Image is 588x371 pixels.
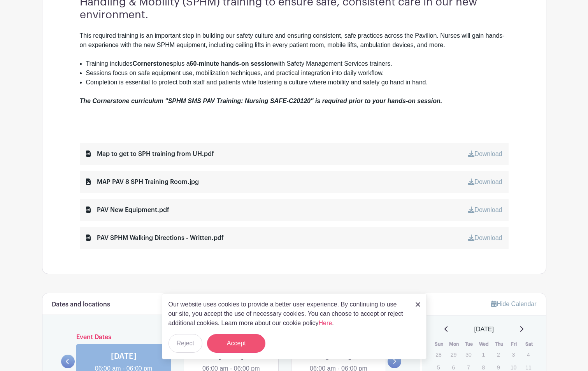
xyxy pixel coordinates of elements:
[521,340,537,348] th: Sat
[462,348,475,360] p: 30
[207,334,265,353] button: Accept
[86,149,214,159] div: Map to get to SPH training from UH.pdf
[491,301,536,307] a: Hide Calendar
[468,178,502,185] a: Download
[86,177,199,187] div: MAP PAV 8 SPH Training Room.jpg
[133,60,173,67] strong: Cornerstones
[491,340,507,348] th: Thu
[477,340,492,348] th: Wed
[462,340,477,348] th: Tue
[86,205,169,215] div: PAV New Equipment.pdf
[86,78,509,87] li: Completion is essential to protect both staff and patients while fostering a culture where mobili...
[86,233,224,243] div: PAV SPHM Walking Directions - Written.pdf
[447,348,460,360] p: 29
[80,98,442,104] em: The Cornerstone curriculum "SPHM SMS PAV Training: Nursing SAFE-C20120" is required prior to your...
[75,334,388,341] h6: Event Dates
[447,340,462,348] th: Mon
[416,302,420,307] img: close_button-5f87c8562297e5c2d7936805f587ecaba9071eb48480494691a3f1689db116b3.svg
[86,59,509,68] li: Training includes plus a with Safety Management Services trainers.
[468,150,502,157] a: Download
[507,340,522,348] th: Fri
[432,340,447,348] th: Sun
[522,348,535,360] p: 4
[52,301,110,308] h6: Dates and locations
[468,234,502,241] a: Download
[319,320,332,326] a: Here
[492,348,505,360] p: 2
[80,31,509,59] div: This required training is an important step in building our safety culture and ensuring consisten...
[86,68,509,78] li: Sessions focus on safe equipment use, mobilization techniques, and practical integration into dai...
[169,300,407,328] p: Our website uses cookies to provide a better user experience. By continuing to use our site, you ...
[468,206,502,213] a: Download
[169,334,202,353] button: Reject
[432,348,445,360] p: 28
[474,325,494,334] span: [DATE]
[190,60,274,67] strong: 60-minute hands-on session
[477,348,490,360] p: 1
[507,348,520,360] p: 3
